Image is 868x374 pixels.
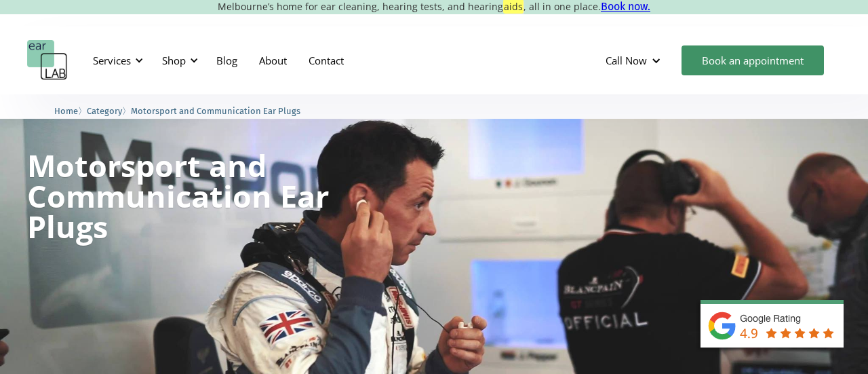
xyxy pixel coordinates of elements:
[54,104,87,118] li: 〉
[205,41,248,80] a: Blog
[27,150,388,242] h1: Motorsport and Communication Ear Plugs
[298,41,355,80] a: Contact
[54,104,78,117] a: Home
[248,41,298,80] a: About
[85,40,147,81] div: Services
[87,106,122,116] span: Category
[27,40,68,81] a: home
[154,40,202,81] div: Shop
[606,54,647,67] div: Call Now
[87,104,122,117] a: Category
[93,54,131,67] div: Services
[595,40,675,81] div: Call Now
[682,45,824,75] a: Book an appointment
[87,104,131,118] li: 〉
[162,54,186,67] div: Shop
[131,106,300,116] span: Motorsport and Communication Ear Plugs
[54,106,78,116] span: Home
[131,104,300,117] a: Motorsport and Communication Ear Plugs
